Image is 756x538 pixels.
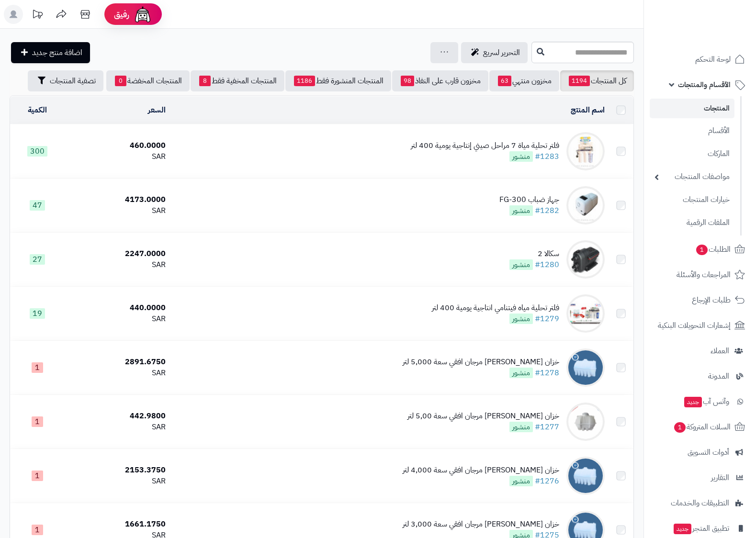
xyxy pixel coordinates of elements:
a: الملفات الرقمية [650,213,734,233]
span: منشور [509,314,533,324]
a: مخزون منتهي63 [489,70,559,91]
span: التحرير لسريع [483,47,520,58]
a: لوحة التحكم [650,48,750,71]
a: المنتجات [650,99,734,118]
a: المدونة [650,365,750,388]
a: التحرير لسريع [461,42,528,63]
a: وآتس آبجديد [650,390,750,413]
a: مواصفات المنتجات [650,167,734,187]
span: منشور [509,476,533,486]
span: 47 [30,200,45,211]
a: طلبات الإرجاع [650,289,750,312]
div: خزان [PERSON_NAME] مرجان افقي سعة 5,000 لتر [403,357,559,368]
div: فلتر تحلية مياه فيتنامي انتاجية يومية 400 لتر [432,303,559,314]
a: الطلبات1 [650,238,750,261]
span: 1 [32,416,43,427]
div: خزان [PERSON_NAME] مرجان افقي سعة 4,000 لتر [403,465,559,476]
a: اسم المنتج [571,104,605,116]
span: أدوات التسويق [688,446,729,459]
a: أدوات التسويق [650,441,750,464]
div: فلتر تحلية مياة 7 مراحل صيني إنتاجية يومية 400 لتر [411,140,559,151]
span: 1186 [294,76,315,86]
span: جديد [674,524,691,534]
img: logo-2.png [691,27,747,47]
span: 1 [696,245,708,255]
a: السلات المتروكة1 [650,415,750,438]
div: SAR [68,476,166,487]
span: طلبات الإرجاع [692,293,731,307]
span: 63 [498,76,511,86]
a: #1280 [535,259,559,270]
a: تحديثات المنصة [25,5,49,26]
span: 1 [32,471,43,481]
span: منشور [509,151,533,162]
a: إشعارات التحويلات البنكية [650,314,750,337]
span: وآتس آب [683,395,729,408]
span: 300 [27,146,47,157]
div: SAR [68,314,166,325]
div: 2247.0000 [68,248,166,259]
img: جهاز ضباب FG-300 [566,186,605,224]
span: الطلبات [695,243,731,256]
a: المنتجات المخفضة0 [106,70,190,91]
img: فلتر تحلية مياه فيتنامي انتاجية يومية 400 لتر [566,294,605,333]
div: SAR [68,368,166,379]
div: 440.0000 [68,303,166,314]
span: 1 [674,422,686,433]
a: مخزون قارب على النفاذ98 [392,70,488,91]
a: الكمية [28,104,47,116]
div: خزان [PERSON_NAME] مرجان افقي سعة 3,000 لتر [403,519,559,530]
a: اضافة منتج جديد [11,42,90,63]
a: الأقسام [650,121,734,141]
div: 1661.1750 [68,519,166,530]
a: المنتجات المخفية فقط8 [191,70,284,91]
span: 27 [30,254,45,265]
span: تطبيق المتجر [673,522,729,535]
span: لوحة التحكم [695,53,731,66]
span: منشور [509,368,533,378]
div: 460.0000 [68,140,166,151]
a: #1276 [535,475,559,487]
a: كل المنتجات1194 [560,70,634,91]
span: تصفية المنتجات [50,75,96,87]
div: SAR [68,422,166,433]
button: تصفية المنتجات [28,70,103,91]
div: 442.9800 [68,411,166,422]
span: رفيق [114,9,129,20]
span: منشور [509,422,533,432]
div: SAR [68,259,166,270]
div: 2153.3750 [68,465,166,476]
span: 98 [401,76,414,86]
span: المدونة [708,370,729,383]
a: العملاء [650,339,750,362]
span: التقارير [711,471,729,484]
span: 19 [30,308,45,319]
div: جهاز ضباب FG-300 [499,194,559,205]
img: خزان المهيدب مرجان افقي سعة 5,00 لتر [566,403,605,441]
a: المنتجات المنشورة فقط1186 [285,70,391,91]
a: التطبيقات والخدمات [650,492,750,515]
div: سكالا 2 [509,248,559,259]
a: الماركات [650,144,734,164]
span: إشعارات التحويلات البنكية [658,319,731,332]
span: الأقسام والمنتجات [678,78,731,91]
div: خزان [PERSON_NAME] مرجان افقي سعة 5,00 لتر [407,411,559,422]
img: سكالا 2 [566,240,605,279]
span: 8 [199,76,211,86]
span: المراجعات والأسئلة [677,268,731,281]
a: #1278 [535,367,559,379]
span: 1 [32,362,43,373]
div: SAR [68,151,166,162]
span: اضافة منتج جديد [32,47,82,58]
a: #1283 [535,151,559,162]
span: 1194 [569,76,590,86]
div: SAR [68,205,166,216]
span: السلات المتروكة [673,420,731,434]
img: فلتر تحلية مياة 7 مراحل صيني إنتاجية يومية 400 لتر [566,132,605,170]
div: 2891.6750 [68,357,166,368]
a: خيارات المنتجات [650,190,734,210]
a: #1282 [535,205,559,216]
span: 1 [32,525,43,535]
img: ai-face.png [133,5,152,24]
span: العملاء [711,344,729,358]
